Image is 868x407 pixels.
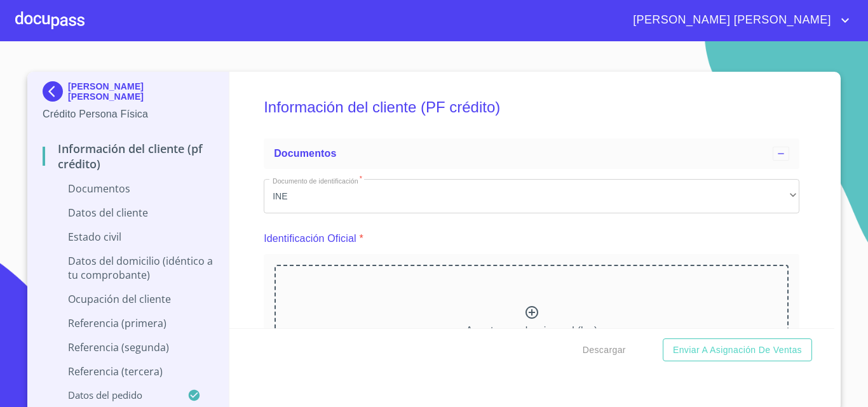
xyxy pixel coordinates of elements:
p: Datos del cliente [43,206,214,220]
p: Ocupación del Cliente [43,292,214,306]
h5: Información del cliente (PF crédito) [264,81,799,133]
button: Enviar a Asignación de Ventas [663,338,812,362]
span: [PERSON_NAME] [PERSON_NAME] [623,10,837,30]
span: Documentos [274,148,336,159]
p: Estado Civil [43,230,214,244]
p: Datos del pedido [43,389,187,401]
p: Documentos [43,182,214,196]
span: Descargar [583,342,626,358]
p: [PERSON_NAME] [PERSON_NAME] [68,81,214,102]
div: [PERSON_NAME] [PERSON_NAME] [43,81,214,107]
p: Referencia (primera) [43,316,214,330]
button: Descargar [578,338,631,362]
p: Arrastra o selecciona el (los) documento(s) para agregar [466,323,597,354]
span: Enviar a Asignación de Ventas [673,342,802,358]
p: Información del cliente (PF crédito) [43,141,214,171]
p: Datos del domicilio (idéntico a tu comprobante) [43,254,214,282]
div: INE [264,179,799,213]
p: Crédito Persona Física [43,107,214,122]
p: Referencia (tercera) [43,364,214,378]
img: Docupass spot blue [43,81,68,102]
p: Identificación Oficial [264,231,356,246]
div: Documentos [264,138,799,169]
button: account of current user [623,10,853,30]
p: Referencia (segunda) [43,340,214,354]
